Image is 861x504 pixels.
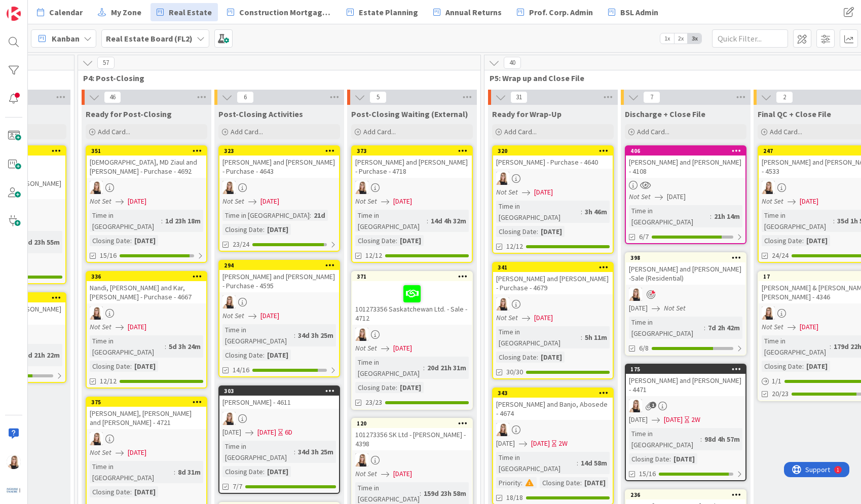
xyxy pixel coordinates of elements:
[630,254,745,261] div: 398
[700,434,702,445] span: :
[86,271,207,389] a: 336Nandi, [PERSON_NAME] and Kar, [PERSON_NAME] - Purchase - 4667DBNot Set[DATE]Time in [GEOGRAPHI...
[352,146,472,178] div: 373[PERSON_NAME] and [PERSON_NAME] - Purchase - 4718
[493,172,613,185] div: DB
[163,215,203,226] div: 1d 23h 18m
[496,352,537,363] div: Closing Date
[705,322,742,333] div: 7d 2h 42m
[423,362,425,373] span: :
[231,127,263,136] span: Add Card...
[106,33,193,44] b: Real Estate Board (FL2)
[224,262,339,269] div: 294
[397,382,424,393] div: [DATE]
[165,341,166,352] span: :
[222,324,294,346] div: Time in [GEOGRAPHIC_DATA]
[393,196,412,207] span: [DATE]
[352,146,472,156] div: 373
[626,374,745,396] div: [PERSON_NAME] and [PERSON_NAME] - 4471
[92,3,147,21] a: My Zone
[578,457,610,469] div: 14d 58m
[538,226,565,237] div: [DATE]
[222,427,241,438] span: [DATE]
[629,414,648,425] span: [DATE]
[639,231,649,242] span: 6/7
[626,253,745,285] div: 398[PERSON_NAME] and [PERSON_NAME] -Sale (Residential)
[130,235,132,246] span: :
[295,446,336,457] div: 34d 3h 25m
[582,477,608,488] div: [DATE]
[90,432,103,445] img: DB
[87,272,206,281] div: 336
[577,457,578,469] span: :
[626,156,745,178] div: [PERSON_NAME] and [PERSON_NAME] - 4108
[534,187,553,198] span: [DATE]
[355,328,368,341] img: DB
[352,272,472,325] div: 371101273356 Saskatchewan Ltd. - Sale - 4712
[219,295,339,308] div: DB
[671,453,697,464] div: [DATE]
[90,361,130,372] div: Closing Date
[493,272,613,294] div: [PERSON_NAME] and [PERSON_NAME] - Purchase - 4679
[355,210,427,232] div: Time in [GEOGRAPHIC_DATA]
[581,332,582,343] span: :
[169,6,212,18] span: Real Estate
[629,428,700,450] div: Time in [GEOGRAPHIC_DATA]
[582,206,610,217] div: 3h 46m
[219,181,339,194] div: DB
[49,6,83,18] span: Calendar
[31,3,89,21] a: Calendar
[772,250,789,261] span: 24/24
[772,376,781,386] span: 1 / 1
[263,350,265,361] span: :
[496,313,518,322] i: Not Set
[691,414,700,425] div: 2W
[352,419,472,450] div: 120101273356 SK Ltd - [PERSON_NAME] - 4398
[352,419,472,428] div: 120
[770,127,802,136] span: Add Card...
[540,477,580,488] div: Closing Date
[87,432,206,445] div: DB
[620,6,658,18] span: BSL Admin
[355,453,368,467] img: DB
[218,385,340,494] a: 303[PERSON_NAME] - 4611DB[DATE][DATE]6DTime in [GEOGRAPHIC_DATA]:34d 3h 25mClosing Date:[DATE]7/7
[712,29,788,48] input: Quick Filter...
[496,187,518,197] i: Not Set
[506,367,523,377] span: 30/30
[702,434,742,445] div: 98d 4h 57m
[218,260,340,377] a: 294[PERSON_NAME] and [PERSON_NAME] - Purchase - 4595DBNot Set[DATE]Time in [GEOGRAPHIC_DATA]:34d ...
[128,196,146,207] span: [DATE]
[355,343,377,353] i: Not Set
[421,488,469,499] div: 159d 23h 58m
[294,446,295,457] span: :
[257,427,276,438] span: [DATE]
[239,6,331,18] span: Construction Mortgages - Draws
[425,362,469,373] div: 20d 21h 31m
[626,262,745,285] div: [PERSON_NAME] and [PERSON_NAME] -Sale (Residential)
[222,181,236,194] img: DB
[629,453,669,464] div: Closing Date
[626,146,745,178] div: 406[PERSON_NAME] and [PERSON_NAME] - 4108
[637,127,669,136] span: Add Card...
[90,448,111,457] i: Not Set
[625,145,746,244] a: 406[PERSON_NAME] and [PERSON_NAME] - 4108Not Set[DATE]Time in [GEOGRAPHIC_DATA]:21h 14m6/7
[365,397,382,408] span: 23/23
[802,361,804,372] span: :
[630,366,745,373] div: 175
[111,6,141,18] span: My Zone
[762,361,802,372] div: Closing Date
[629,288,642,301] img: DB
[7,455,21,469] img: DB
[90,235,130,246] div: Closing Date
[53,4,55,12] div: 1
[128,447,146,458] span: [DATE]
[710,211,712,222] span: :
[222,210,310,221] div: Time in [GEOGRAPHIC_DATA]
[132,486,158,497] div: [DATE]
[221,3,338,21] a: Construction Mortgages - Draws
[91,399,206,406] div: 375
[626,365,745,396] div: 175[PERSON_NAME] and [PERSON_NAME] - 4471
[87,146,206,156] div: 351
[87,398,206,429] div: 375[PERSON_NAME], [PERSON_NAME] and [PERSON_NAME] - 4721
[493,297,613,311] div: DB
[90,461,174,483] div: Time in [GEOGRAPHIC_DATA]
[511,3,599,21] a: Prof. Corp. Admin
